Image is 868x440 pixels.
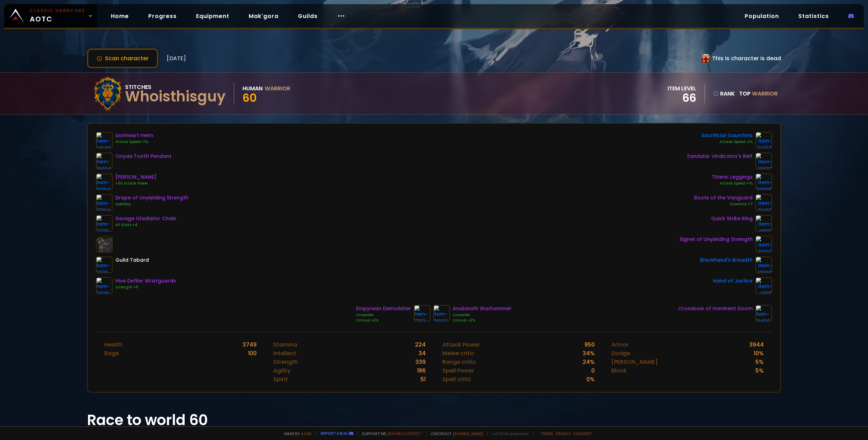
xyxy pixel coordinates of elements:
img: item-21618 [96,277,113,294]
div: Critical +2% [356,318,411,323]
div: Guild Tabard [115,257,149,264]
img: item-19394 [96,173,113,190]
img: item-11726 [96,215,113,232]
div: +30 Attack Power [115,181,157,186]
div: 3749 [242,340,257,349]
div: Health [104,340,123,349]
div: This is character is dead [702,54,781,63]
div: 66 [667,93,696,103]
h1: Race to world 60 [87,409,781,431]
div: Stitches [125,83,225,91]
div: All Stats +4 [115,222,176,228]
a: Classic HardcoreAOTC [4,4,97,28]
div: Crusader [356,312,411,318]
div: Armor [611,340,629,349]
div: Agility [273,366,291,375]
img: item-21394 [96,194,113,211]
span: v. d752d5 - production [487,431,529,436]
img: item-18821 [755,215,772,232]
a: Home [105,9,134,23]
img: item-22714 [755,132,772,149]
div: 0 % [586,375,595,384]
div: Spirit [273,375,288,384]
img: item-13965 [755,257,772,273]
div: Empyrean Demolisher [356,305,411,312]
div: Drape of Unyielding Strength [115,194,188,201]
div: Hand of Justice [713,277,753,285]
span: Support me, [357,431,422,436]
div: Quick Strike Ring [711,215,753,222]
img: item-11815 [755,277,772,294]
a: Consent [574,431,592,436]
div: Whoisthisguy [125,91,225,102]
img: item-21493 [755,194,772,211]
div: 10 % [754,349,764,358]
div: 34 [418,349,426,358]
div: Sacrificial Gauntlets [701,132,753,139]
div: 51 [420,375,426,384]
div: 339 [415,358,426,366]
div: Signet of Unyielding Strength [680,236,753,243]
span: Made by [280,431,311,436]
div: Lionheart Helm [115,132,153,139]
img: item-19823 [755,153,772,169]
div: Spell critic [442,375,471,384]
div: Intellect [273,349,296,358]
div: Onyxia Tooth Pendant [115,153,171,160]
div: 186 [417,366,426,375]
img: item-5976 [96,257,113,273]
div: 224 [415,340,426,349]
div: Savage Gladiator Chain [115,215,176,222]
div: Melee critic [442,349,475,358]
div: Top [739,89,778,98]
div: [PERSON_NAME] [115,173,157,181]
a: Mak'gora [243,9,284,23]
div: Range critic [442,358,476,366]
a: a fan [301,431,311,436]
div: Attack Speed +1% [115,139,153,145]
button: Scan character [87,48,158,68]
div: Attack Power [442,340,480,349]
a: Buy me a coffee [388,431,422,436]
a: Population [739,9,785,23]
div: 24 % [583,358,595,366]
img: item-21837 [433,305,450,322]
a: Progress [143,9,182,23]
div: Crossbow of Imminent Doom [678,305,753,312]
div: 950 [584,340,595,349]
a: Privacy [556,431,571,436]
div: Human [242,84,263,93]
div: Block [611,366,627,375]
div: 0 [591,366,595,375]
img: item-12640 [96,132,113,149]
div: Zandalar Vindicator's Belt [687,153,753,160]
span: AOTC [30,8,85,24]
a: Statistics [793,9,834,23]
div: Attack Speed +1% [712,181,753,186]
a: Terms [540,431,553,436]
div: item level [667,84,696,93]
img: item-21393 [755,236,772,252]
div: Strength [273,358,298,366]
div: Stamina +7 [694,201,753,207]
a: Guilds [292,9,323,23]
span: [DATE] [167,54,186,63]
a: Report a bug [321,431,348,436]
img: item-18404 [96,153,113,169]
img: item-17112 [414,305,431,322]
div: rank [713,89,735,98]
div: Titanic Leggings [712,173,753,181]
div: Blackhand's Breadth [700,257,753,264]
a: Equipment [191,9,235,23]
div: 3944 [749,340,764,349]
div: [PERSON_NAME] [611,358,658,366]
div: 100 [248,349,257,358]
small: Classic Hardcore [30,8,85,14]
img: item-22385 [755,173,772,190]
div: Subtlety [115,201,188,207]
div: Warrior [265,84,290,93]
div: Critical +2% [453,318,512,323]
div: Stamina [273,340,297,349]
span: Warrior [752,90,778,98]
span: Checkout [426,431,483,436]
